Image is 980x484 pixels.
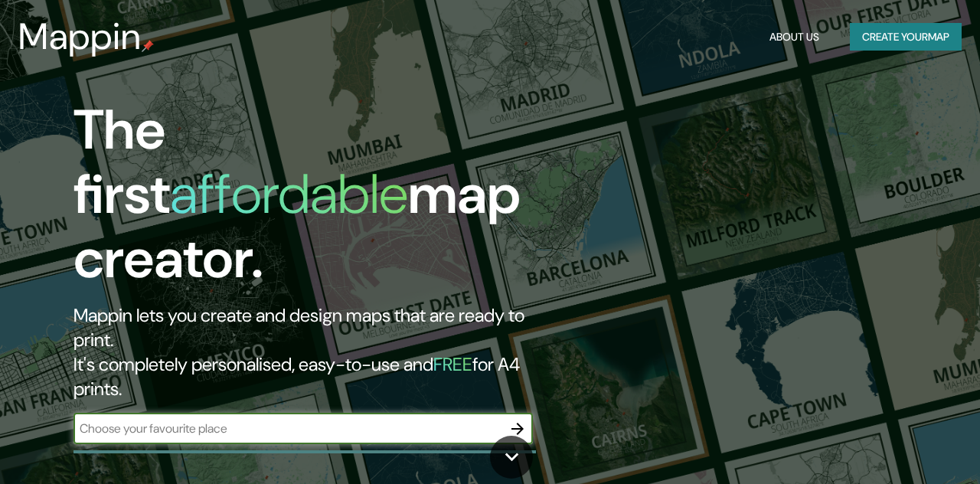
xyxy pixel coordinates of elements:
button: About Us [763,23,825,51]
h3: Mappin [18,15,142,58]
img: mappin-pin [142,40,154,52]
h1: The first map creator. [73,98,563,303]
h2: Mappin lets you create and design maps that are ready to print. It's completely personalised, eas... [73,303,563,401]
h5: FREE [433,352,472,376]
button: Create yourmap [850,23,962,51]
h1: affordable [170,159,408,230]
input: Choose your favourite place [73,420,502,437]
